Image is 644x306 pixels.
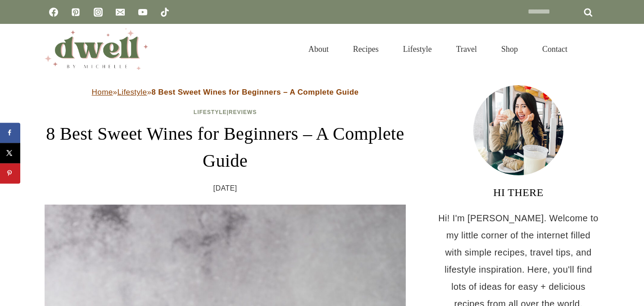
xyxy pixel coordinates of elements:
[194,109,257,115] span: |
[45,3,63,21] a: Facebook
[111,3,129,21] a: Email
[92,88,359,96] span: » »
[45,28,148,70] img: DWELL by michelle
[296,33,341,65] a: About
[584,41,599,57] button: View Search Form
[391,33,444,65] a: Lifestyle
[156,3,174,21] a: TikTok
[437,184,599,201] h3: HI THERE
[530,33,580,65] a: Contact
[213,182,237,195] time: [DATE]
[89,3,107,21] a: Instagram
[92,88,113,96] a: Home
[134,3,152,21] a: YouTube
[229,109,257,115] a: Reviews
[67,3,85,21] a: Pinterest
[45,120,406,174] h1: 8 Best Sweet Wines for Beginners – A Complete Guide
[341,33,391,65] a: Recipes
[444,33,489,65] a: Travel
[296,33,580,65] nav: Primary Navigation
[194,109,227,115] a: Lifestyle
[151,88,358,96] strong: 8 Best Sweet Wines for Beginners – A Complete Guide
[489,33,530,65] a: Shop
[117,88,147,96] a: Lifestyle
